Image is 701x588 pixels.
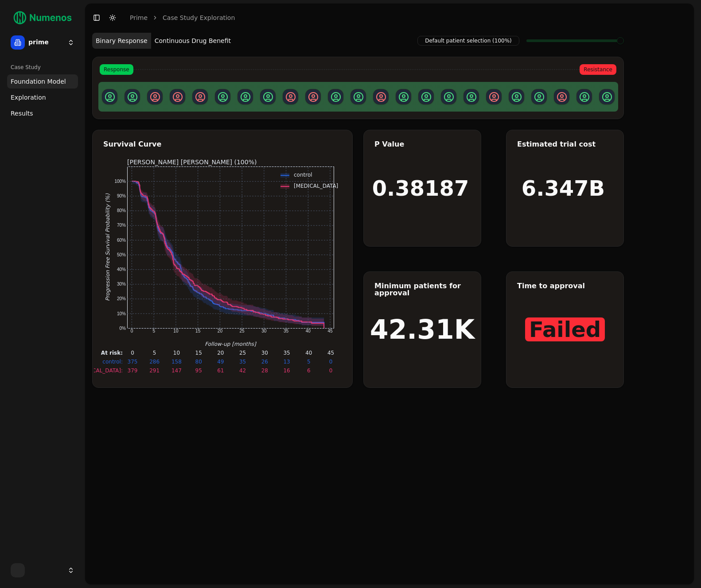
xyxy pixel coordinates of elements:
[261,359,268,365] text: 26
[217,350,224,356] text: 20
[205,341,257,347] text: Follow-up [months]
[305,329,311,333] text: 40
[152,329,155,333] text: 5
[117,296,125,301] text: 20%
[117,208,125,213] text: 80%
[239,350,245,356] text: 25
[372,178,469,199] h1: 0.38187
[283,350,290,356] text: 35
[127,159,257,166] text: [PERSON_NAME] [PERSON_NAME] (100%)
[117,267,125,272] text: 40%
[195,367,202,374] text: 95
[307,359,310,365] text: 5
[117,193,125,198] text: 90%
[217,329,222,333] text: 20
[151,33,234,49] button: Continuous Drug Benefit
[171,367,181,374] text: 147
[195,359,202,365] text: 80
[327,350,334,356] text: 45
[261,329,267,333] text: 30
[100,64,133,75] span: Response
[7,106,78,120] a: Results
[329,367,332,374] text: 0
[7,60,78,74] div: Case Study
[7,74,78,89] a: Foundation Model
[294,172,312,178] text: control
[11,93,46,102] span: Exploration
[103,141,342,148] div: Survival Curve
[195,329,201,333] text: 15
[11,109,33,118] span: Results
[329,359,332,365] text: 0
[119,326,126,331] text: 0%
[239,329,245,333] text: 25
[283,367,290,374] text: 16
[101,350,122,356] text: At risk:
[305,350,312,356] text: 40
[149,367,160,374] text: 291
[117,238,125,243] text: 60%
[522,178,605,199] h1: 6.347B
[525,317,605,341] span: Failed
[149,359,160,365] text: 286
[217,359,224,365] text: 49
[7,32,78,53] button: prime
[127,359,137,365] text: 375
[92,33,151,49] button: Binary Response
[171,359,181,365] text: 158
[217,367,224,374] text: 61
[580,64,616,75] span: Resistance
[7,90,78,104] a: Exploration
[327,329,333,333] text: 45
[173,329,179,333] text: 10
[11,77,66,86] span: Foundation Model
[239,359,245,365] text: 35
[173,350,179,356] text: 10
[130,329,133,333] text: 0
[28,39,64,46] span: prime
[114,179,126,184] text: 100%
[76,367,122,374] text: [MEDICAL_DATA]:
[239,367,245,374] text: 42
[127,367,137,374] text: 379
[152,350,156,356] text: 5
[117,311,125,316] text: 10%
[294,183,338,189] text: [MEDICAL_DATA]
[105,193,111,301] text: Progression Free Survival Probability (%)
[117,223,125,228] text: 70%
[102,359,123,365] text: control:
[131,350,134,356] text: 0
[307,367,310,374] text: 6
[261,367,268,374] text: 28
[417,36,519,46] span: Default patient selection (100%)
[7,7,78,28] img: Numenos
[130,13,235,22] nav: breadcrumb
[117,282,125,286] text: 30%
[261,350,268,356] text: 30
[117,252,125,257] text: 50%
[284,329,289,333] text: 35
[130,13,148,22] a: prime
[283,359,290,365] text: 13
[163,13,235,22] a: Case Study Exploration
[370,316,475,343] h1: 42.31K
[195,350,202,356] text: 15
